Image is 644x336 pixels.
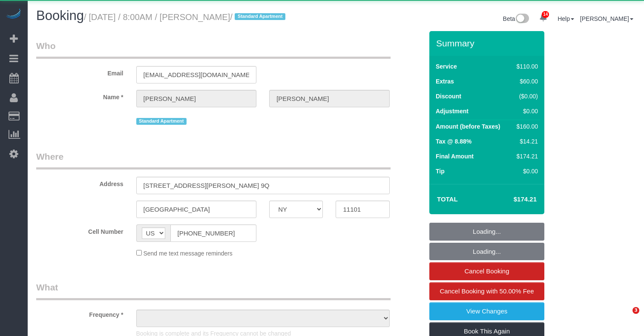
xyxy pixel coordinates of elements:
[136,118,187,125] span: Standard Apartment
[632,307,639,314] span: 3
[558,15,574,22] a: Help
[615,307,635,327] iframe: Intercom live chat
[436,92,461,101] label: Discount
[440,287,534,295] span: Cancel Booking with 50.00% Fee
[513,137,538,146] div: $14.21
[30,224,130,236] label: Cell Number
[513,152,538,161] div: $174.21
[136,201,257,218] input: City
[429,282,544,300] a: Cancel Booking with 50.00% Fee
[513,107,538,115] div: $0.00
[436,122,500,131] label: Amount (before Taxes)
[230,12,288,22] span: /
[36,8,84,23] span: Booking
[513,122,538,131] div: $160.00
[513,92,538,101] div: ($0.00)
[436,137,471,146] label: Tax @ 8.88%
[269,90,390,107] input: Last Name
[535,9,552,27] a: 14
[437,195,458,203] strong: Total
[436,152,474,161] label: Final Amount
[5,9,22,20] img: Automaid Logo
[429,262,544,280] a: Cancel Booking
[143,250,232,257] span: Send me text message reminders
[84,12,288,22] small: / [DATE] / 8:00AM / [PERSON_NAME]
[436,38,540,48] h3: Summary
[30,307,130,319] label: Frequency *
[515,14,529,25] img: New interface
[30,177,130,188] label: Address
[542,11,549,18] span: 14
[30,90,130,101] label: Name *
[503,15,529,22] a: Beta
[136,90,257,107] input: First Name
[436,77,454,86] label: Extras
[170,224,257,242] input: Cell Number
[436,62,457,71] label: Service
[36,281,391,300] legend: What
[580,15,633,22] a: [PERSON_NAME]
[488,196,537,203] h4: $174.21
[513,77,538,86] div: $60.00
[513,167,538,175] div: $0.00
[336,201,389,218] input: Zip Code
[136,66,257,83] input: Email
[30,66,130,78] label: Email
[436,167,445,175] label: Tip
[36,40,391,59] legend: Who
[235,13,285,20] span: Standard Apartment
[513,62,538,71] div: $110.00
[436,107,469,115] label: Adjustment
[429,302,544,320] a: View Changes
[36,150,391,169] legend: Where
